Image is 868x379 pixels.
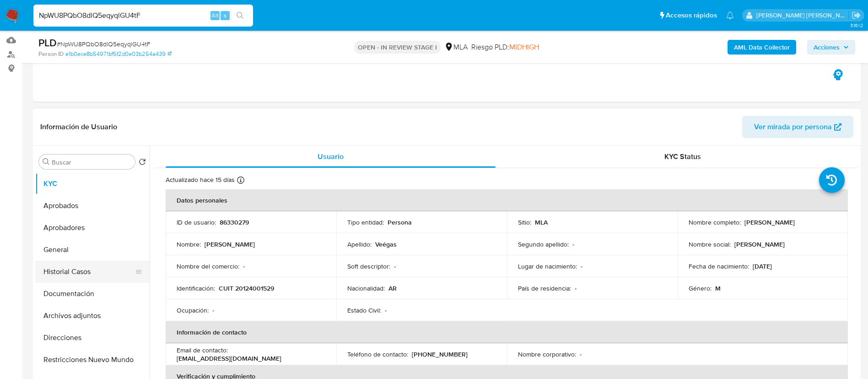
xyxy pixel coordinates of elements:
[471,42,539,52] span: Riesgo PLD:
[388,284,397,292] p: AR
[664,151,701,162] span: KYC Status
[205,240,255,248] p: [PERSON_NAME]
[753,262,772,270] p: [DATE]
[575,284,577,292] p: -
[52,158,131,166] input: Buscar
[318,151,344,162] span: Usuario
[166,321,848,343] th: Información de contacto
[347,284,385,292] p: Nacionalidad :
[518,350,576,358] p: Nombre corporativo :
[211,11,219,20] span: Alt
[347,350,408,358] p: Teléfono de contacto :
[35,327,150,349] button: Direcciones
[65,50,172,58] a: e1b0ece8b54971bf5f2d0e03b254a439
[347,240,372,248] p: Apellido :
[518,284,571,292] p: País de residencia :
[581,262,582,270] p: -
[754,116,832,138] span: Ver mirada por persona
[35,283,150,305] button: Documentación
[33,10,253,22] input: Buscar usuario o caso...
[219,284,274,292] p: CUIT 20124001529
[347,218,384,226] p: Tipo entidad :
[388,218,412,226] p: Persona
[347,306,381,314] p: Estado Civil :
[177,306,209,314] p: Ocupación :
[177,218,216,226] p: ID de usuario :
[35,305,150,327] button: Archivos adjuntos
[572,240,574,248] p: -
[807,40,855,55] button: Acciones
[166,189,848,211] th: Datos personales
[509,42,539,52] span: MIDHIGH
[38,50,64,58] b: Person ID
[40,122,117,132] h1: Información de Usuario
[220,218,249,226] p: 86330279
[412,350,468,358] p: [PHONE_NUMBER]
[354,41,441,54] p: OPEN - IN REVIEW STAGE I
[177,284,215,292] p: Identificación :
[166,176,235,184] p: Actualizado hace 15 días
[231,9,249,22] button: search-icon
[57,39,151,49] span: # NpWU8PQbO8dlQ5eqyqlGU4tF
[177,346,228,354] p: Email de contacto :
[43,158,50,165] button: Buscar
[850,22,863,29] span: 3.161.2
[177,262,239,270] p: Nombre del comercio :
[375,240,397,248] p: Veégas
[444,42,468,52] div: MLA
[35,195,150,217] button: Aprobados
[756,11,849,20] p: maria.acosta@mercadolibre.com
[385,306,387,314] p: -
[177,240,201,248] p: Nombre :
[666,11,717,20] span: Accesos rápidos
[224,11,226,20] span: s
[518,218,531,226] p: Sitio :
[734,40,790,55] b: AML Data Collector
[139,158,146,168] button: Volver al orden por defecto
[35,349,150,371] button: Restricciones Nuevo Mundo
[689,240,731,248] p: Nombre social :
[715,284,721,292] p: M
[734,240,785,248] p: [PERSON_NAME]
[689,218,741,226] p: Nombre completo :
[744,218,795,226] p: [PERSON_NAME]
[38,35,57,50] b: PLD
[814,40,840,55] span: Acciones
[852,11,861,20] a: Salir
[728,40,796,55] button: AML Data Collector
[518,262,577,270] p: Lugar de nacimiento :
[212,306,214,314] p: -
[35,173,150,195] button: KYC
[689,262,749,270] p: Fecha de nacimiento :
[535,218,548,226] p: MLA
[689,284,712,292] p: Género :
[35,239,150,261] button: General
[35,261,142,283] button: Historial Casos
[726,11,734,19] a: Notificaciones
[518,240,569,248] p: Segundo apellido :
[177,354,281,363] p: [EMAIL_ADDRESS][DOMAIN_NAME]
[742,116,853,138] button: Ver mirada por persona
[580,350,582,358] p: -
[394,262,396,270] p: -
[35,217,150,239] button: Aprobadores
[347,262,390,270] p: Soft descriptor :
[243,262,245,270] p: -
